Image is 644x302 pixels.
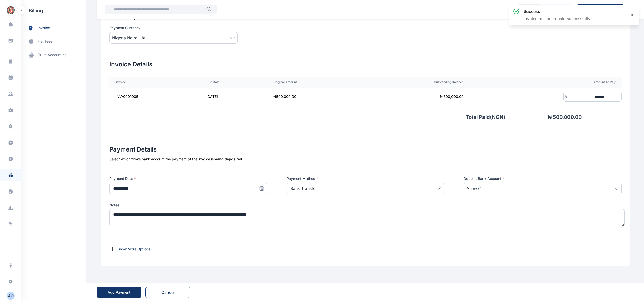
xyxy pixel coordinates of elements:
[505,114,582,121] p: ₦ 500,000.00
[38,39,52,44] span: flat fees
[38,52,67,58] span: trust accounting
[112,35,145,41] span: Nigeria Naira - ₦
[97,287,141,298] button: Add Payment
[21,35,86,48] a: flat fees
[109,88,200,105] td: INV-0001005
[109,157,622,162] div: Select which firm's bank account the payment of the invoice is
[360,88,470,105] td: ₦ 500,000.00
[267,77,360,88] th: Original Amount
[118,247,150,252] p: Show More Options
[21,21,86,35] a: invoice
[145,287,190,298] button: Cancel
[109,60,622,68] h2: Invoice Details
[466,114,505,121] p: Total Paid( NGN )
[7,293,15,299] div: A O
[109,25,140,31] span: Payment Currency
[466,186,481,192] span: Access'
[21,48,86,62] a: trust accounting
[200,77,267,88] th: Due Date
[214,157,242,161] span: being deposited
[267,88,360,105] td: ₦ 500,000.00
[287,176,445,181] label: Payment Method
[38,25,50,31] span: invoice
[360,77,470,88] th: Outstanding Balance
[470,77,622,88] th: Amount To Pay
[290,185,317,191] p: Bank Transfer
[3,292,18,300] button: AO
[7,292,15,300] button: AO
[109,77,200,88] th: Invoice
[109,203,622,208] label: Notes
[200,88,267,105] td: [DATE]
[564,94,567,99] div: ₦
[109,145,622,154] h2: Payment Details
[524,16,591,22] p: Invoice has been paid successfully.
[524,8,591,14] h3: success
[108,290,130,295] div: Add Payment
[464,176,504,181] span: Deposit Bank Account
[109,176,267,181] label: Payment Date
